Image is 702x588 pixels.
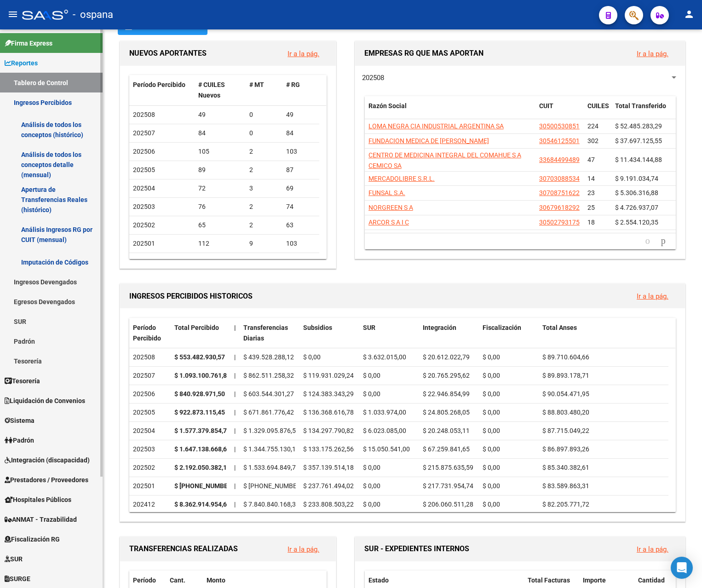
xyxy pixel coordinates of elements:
datatable-header-cell: CUILES [584,96,611,127]
span: $ 0,00 [363,482,380,490]
datatable-header-cell: Total Anses [539,318,668,348]
span: Firma Express [5,38,52,48]
button: Ir a la pág. [280,541,327,558]
span: 30703088534 [539,175,580,182]
datatable-header-cell: Integración [419,318,479,348]
a: go to next page [657,236,670,246]
span: Reportes [5,58,38,68]
span: $ 2.554.120,35 [615,219,658,226]
div: 9 [249,238,279,249]
span: 202507 [133,129,155,137]
span: $ 24.805.268,05 [423,409,470,416]
mat-icon: person [684,9,695,20]
div: 202503 [133,444,167,455]
span: 202503 [133,203,155,210]
span: $ 0,00 [363,464,380,471]
datatable-header-cell: Total Percibido [171,318,230,348]
div: 65 [198,220,242,231]
span: Transferencias Diarias [243,324,288,342]
div: 49 [286,110,316,120]
span: $ 0,00 [363,372,380,379]
span: # MT [249,81,264,88]
span: $ 0,00 [483,409,500,416]
strong: $ 1.577.379.854,72 [174,427,230,434]
span: $ 86.897.893,26 [542,445,589,453]
span: CENTRO DE MEDICINA INTEGRAL DEL COMAHUE S A CEMICO SA [368,151,521,169]
div: 202507 [133,370,167,381]
button: Ir a la pág. [629,541,676,558]
span: | [234,324,236,331]
span: $ 671.861.776,42 [243,409,294,416]
span: MERCADOLIBRE S.R.L. [368,175,435,182]
div: 202508 [133,352,167,363]
span: | [234,427,236,434]
datatable-header-cell: Subsidios [299,318,359,348]
span: Monto [207,576,225,584]
span: 202506 [133,148,155,155]
span: $ 20.248.053,11 [423,427,470,434]
span: - ospana [73,5,113,25]
span: 30679618292 [539,204,580,211]
span: $ 11.434.144,88 [615,156,662,163]
div: 38 [249,257,279,267]
span: $ 5.306.316,88 [615,189,658,196]
span: $ 83.589.863,31 [542,482,589,490]
span: $ 237.761.494,02 [303,482,354,490]
datatable-header-cell: # CUILES Nuevos [195,75,246,105]
div: 87 [286,165,316,175]
span: $ 0,00 [363,390,380,398]
div: 103 [286,146,316,157]
span: 302 [587,137,598,144]
span: | [234,409,236,416]
span: Integración (discapacidad) [5,455,90,465]
span: $ 136.368.616,78 [303,409,354,416]
span: 202508 [133,111,155,118]
datatable-header-cell: Total Transferido [611,96,676,127]
div: 2 [249,146,279,157]
span: Cantidad [638,576,665,584]
a: Ir a la pág. [637,545,668,553]
datatable-header-cell: SUR [359,318,419,348]
span: 33684499489 [539,156,580,163]
span: | [234,501,236,508]
span: $ 88.803.480,20 [542,409,589,416]
span: 202505 [133,166,155,173]
span: $ 1.344.755.130,15 [243,445,299,453]
strong: $ 553.482.930,57 [174,353,225,361]
span: Tesorería [5,376,40,386]
span: 14 [587,175,595,182]
span: | [234,464,236,471]
mat-icon: menu [7,9,18,20]
span: FUNSAL S.A. [368,189,405,196]
span: NUEVOS APORTANTES [129,49,207,58]
div: 202505 [133,407,167,418]
span: Razón Social [368,102,407,110]
div: 202412 [133,499,167,510]
span: $ 4.726.937,07 [615,204,658,211]
span: NORGREEN S A [368,204,413,211]
div: 3 [249,183,279,194]
span: TRANSFERENCIAS REALIZADAS [129,544,238,553]
span: $ 0,00 [483,390,500,398]
div: 103 [286,238,316,249]
div: 2 [249,202,279,212]
span: Total Facturas [528,576,570,584]
datatable-header-cell: Período Percibido [129,318,171,348]
span: $ 7.840.840.168,38 [243,501,299,508]
span: $ 0,00 [483,427,500,434]
span: 30500530851 [539,122,580,130]
span: $ [PHONE_NUMBER],37 [243,482,311,490]
span: 202501 [133,240,155,247]
span: | [234,482,236,490]
span: | [234,353,236,361]
strong: $ 922.873.115,45 [174,409,225,416]
div: 84 [286,128,316,138]
a: Ir a la pág. [637,50,668,58]
span: SUR [5,554,23,564]
datatable-header-cell: # MT [246,75,282,105]
span: $ 0,00 [303,353,321,361]
div: 89 [198,165,242,175]
div: 202506 [133,389,167,399]
div: 142 [198,257,242,267]
span: Período Percibido [133,81,185,88]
